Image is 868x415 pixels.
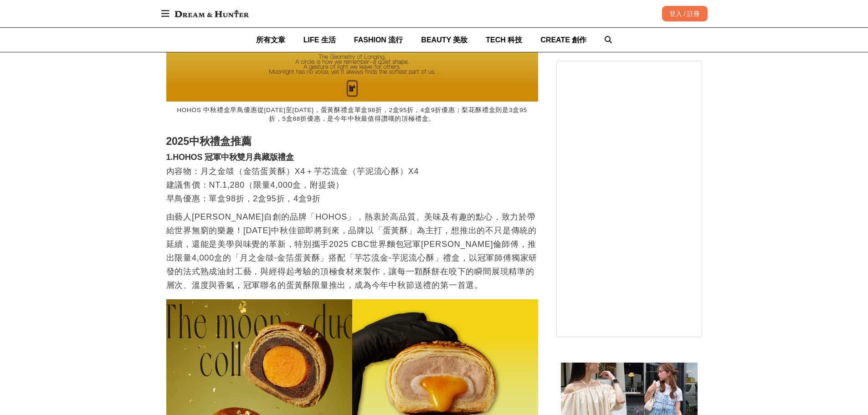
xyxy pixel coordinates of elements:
img: Dream & Hunter [170,5,253,22]
div: 登入 / 註冊 [662,6,708,21]
span: FASHION 流行 [354,36,403,44]
span: CREATE 創作 [540,36,586,44]
span: 所有文章 [256,36,285,44]
a: FASHION 流行 [354,28,403,52]
h3: 1.HOHOS 冠軍中秋雙月典藏版禮盒 [166,153,538,163]
a: CREATE 創作 [540,28,586,52]
span: LIFE 生活 [303,36,336,44]
a: LIFE 生活 [303,28,336,52]
p: 內容物：月之金燄（金箔蛋黃酥）X4＋芋芯流金（芋泥流心酥）X4 建議售價：NT.1,280（限量4,000盒，附提袋） 早鳥優惠：單盒98折，2盒95折，4盒9折 [166,164,538,205]
a: 所有文章 [256,28,285,52]
a: TECH 科技 [486,28,522,52]
figcaption: HOHOS 中秋禮盒早鳥優惠從[DATE]至[DATE]，蛋黃酥禮盒單盒98折，2盒95折，4盒9折優惠；梨花酥禮盒則是3盒95折，5盒88折優惠，是今年中秋最值得讚嘆的頂極禮盒。 [166,102,538,128]
span: TECH 科技 [486,36,522,44]
a: BEAUTY 美妝 [421,28,467,52]
span: BEAUTY 美妝 [421,36,467,44]
p: 由藝人[PERSON_NAME]自創的品牌「HOHOS」，熱衷於高品質、美味及有趣的點心，致力於帶給世界無窮的樂趣！[DATE]中秋佳節即將到來，品牌以「蛋黃酥」為主打，想推出的不只是傳統的延續... [166,210,538,292]
h2: 2025中秋禮盒推薦 [166,135,538,148]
